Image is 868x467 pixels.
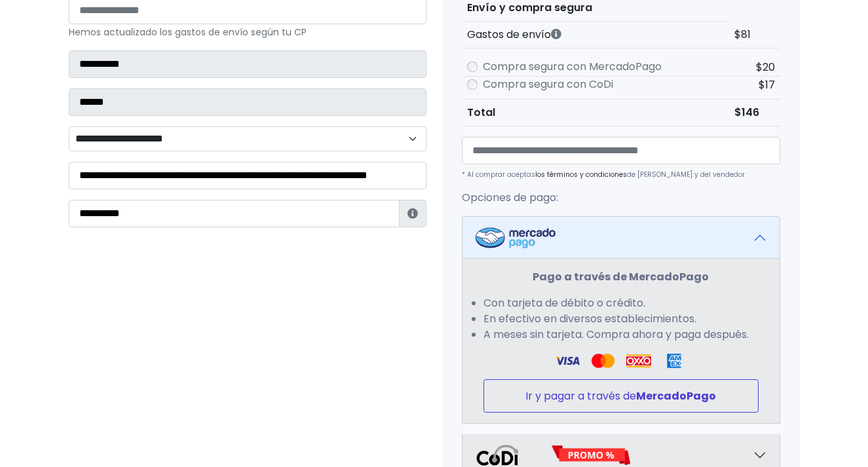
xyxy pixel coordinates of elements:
[551,445,632,466] img: Promo
[533,269,709,284] strong: Pago a través de MercadoPago
[483,59,662,75] label: Compra segura con MercadoPago
[462,190,780,206] p: Opciones de pago:
[756,60,775,75] span: $20
[590,353,615,369] img: Visa Logo
[555,353,580,369] img: Visa Logo
[476,227,556,248] img: Mercadopago Logo
[483,379,759,413] button: Ir y pagar a través deMercadoPago
[483,295,759,311] li: Con tarjeta de débito o crédito.
[662,353,687,369] img: Amex Logo
[462,100,730,126] th: Total
[535,170,627,179] a: los términos y condiciones
[551,29,561,39] i: Los gastos de envío dependen de códigos postales. ¡Te puedes llevar más productos en un solo envío !
[462,170,780,179] p: * Al comprar aceptas de [PERSON_NAME] y del vendedor
[476,445,519,466] img: Codi Logo
[759,77,775,92] span: $17
[626,353,651,369] img: Oxxo Logo
[407,208,418,219] i: Estafeta lo usará para ponerse en contacto en caso de tener algún problema con el envío
[729,100,780,126] td: $146
[729,22,780,48] td: $81
[483,77,613,92] label: Compra segura con CoDi
[483,311,759,327] li: En efectivo en diversos establecimientos.
[636,388,716,403] strong: MercadoPago
[483,327,759,343] li: A meses sin tarjeta. Compra ahora y paga después.
[462,22,730,48] th: Gastos de envío
[69,26,307,39] small: Hemos actualizado los gastos de envío según tu CP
